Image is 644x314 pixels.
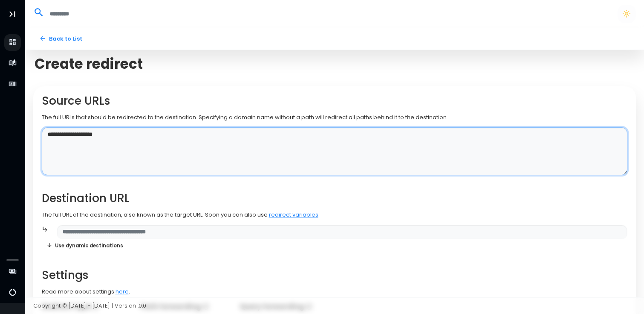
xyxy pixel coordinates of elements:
button: Use dynamic destinations [42,239,128,252]
h2: Settings [42,269,628,282]
button: Toggle Aside [4,6,20,22]
a: here [116,288,129,296]
span: Copyright © [DATE] - [DATE] | Version 1.0.0 [33,302,146,310]
a: redirect variables [269,211,318,219]
p: The full URL of the destination, also known as the target URL. Soon you can also use . [42,211,628,219]
span: Create redirect [35,56,143,72]
h2: Source URLs [42,94,628,108]
p: Read more about settings . [42,288,628,296]
h2: Destination URL [42,192,628,205]
a: Back to List [33,31,88,46]
p: The full URLs that should be redirected to the destination. Specifying a domain name without a pa... [42,113,628,122]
